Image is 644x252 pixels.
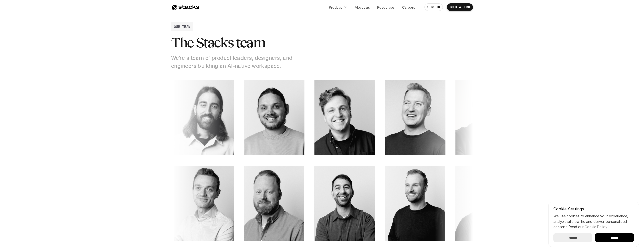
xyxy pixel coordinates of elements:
p: SIGN IN [427,5,440,9]
p: BOOK A DEMO [450,5,470,9]
a: SIGN IN [424,3,443,11]
a: About us [352,3,373,12]
p: Product [329,5,342,10]
span: Read our . [569,225,608,229]
p: Resources [377,5,395,10]
a: Cookie Policy [585,225,607,229]
h2: OUR TEAM [174,24,190,29]
p: Cookie Settings [553,207,634,211]
a: Careers [399,3,418,12]
a: BOOK A DEMO [447,3,473,11]
a: Resources [374,3,398,12]
p: We’re a team of product leaders, designers, and engineers building an AI-native workspace. [171,54,297,70]
p: We use cookies to enhance your experience, analyze site traffic and deliver personalized content. [553,213,634,229]
h2: The Stacks team [171,35,322,50]
p: Careers [402,5,415,10]
p: About us [355,5,370,10]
